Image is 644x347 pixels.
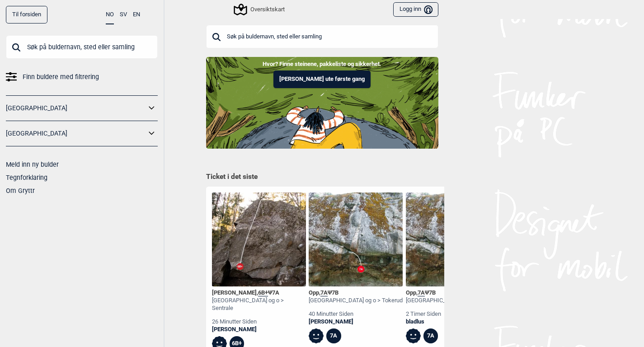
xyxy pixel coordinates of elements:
div: 40 minutter siden [309,310,403,318]
a: [GEOGRAPHIC_DATA] [6,102,146,115]
button: [PERSON_NAME] ute første gang [273,70,371,88]
div: 2 timer siden [406,310,500,318]
button: Logg inn [393,2,438,17]
div: 7A [326,328,341,343]
img: Indoor to outdoor [206,57,438,148]
a: [PERSON_NAME] [309,318,403,326]
a: Til forsiden [6,6,47,23]
span: 7B [332,289,338,296]
a: Meld inn ny bulder [6,161,59,168]
button: SV [120,6,127,23]
span: 7A [272,289,279,296]
div: [GEOGRAPHIC_DATA] og o > Tokerud [309,297,403,305]
div: 26 minutter siden [212,318,306,326]
div: [GEOGRAPHIC_DATA] og o > Sentrale [212,297,306,312]
div: 7A [423,328,438,343]
span: 6B+ [258,289,268,296]
span: 7A [320,289,328,296]
img: Opp_190314 [309,192,403,286]
button: EN [133,6,140,23]
a: bladlus [406,318,500,326]
span: 7A [418,289,425,296]
a: [GEOGRAPHIC_DATA] [6,127,146,140]
a: Finn buldere med filtrering [6,70,158,84]
a: Om Gryttr [6,187,35,194]
img: Opp_190314 [406,192,500,286]
a: [PERSON_NAME] [212,326,306,333]
div: Opp , Ψ [309,289,403,297]
img: William Dalton 200416 [212,192,306,286]
div: [PERSON_NAME] , Ψ [212,289,306,297]
input: Søk på buldernavn, sted eller samling [6,35,158,59]
div: Opp , Ψ [406,289,500,297]
span: Finn buldere med filtrering [23,70,99,84]
h1: Ticket i det siste [206,172,438,182]
span: 7B [429,289,436,296]
div: Oversiktskart [235,4,285,15]
div: [GEOGRAPHIC_DATA] og o > Tokerud [406,297,500,305]
input: Søk på buldernavn, sted eller samling [206,25,438,48]
button: NO [106,6,114,24]
p: Hvor? Finne steinene, pakkeliste og sikkerhet. [7,60,637,69]
a: Tegnforklaring [6,174,47,181]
